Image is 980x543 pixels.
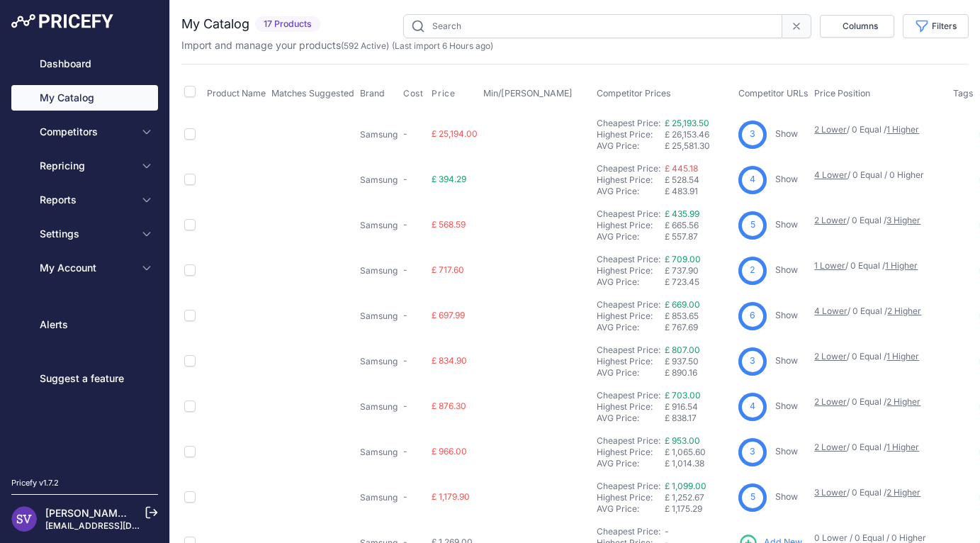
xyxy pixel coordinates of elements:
[360,174,398,186] p: Samsung
[597,254,660,264] a: Cheapest Price:
[597,220,665,231] div: Highest Price:
[11,255,158,281] button: My Account
[814,124,939,135] p: / 0 Equal /
[814,487,939,498] p: / 0 Equal /
[11,85,158,111] a: My Catalog
[11,119,158,145] button: Competitors
[40,193,133,207] span: Reports
[403,355,407,366] span: -
[814,169,939,181] p: / 0 Equal / 0 Higher
[665,231,733,242] div: £ 557.87
[814,215,847,225] a: 2 Lower
[597,481,660,491] a: Cheapest Price:
[360,220,398,231] p: Samsung
[597,299,660,310] a: Cheapest Price:
[665,492,704,503] span: £ 1,252.67
[432,491,470,502] span: £ 1,179.90
[665,435,700,446] a: £ 953.00
[953,88,974,99] span: Tags
[814,215,939,226] p: / 0 Equal /
[207,88,266,99] span: Product Name
[40,125,133,139] span: Competitors
[750,491,755,504] span: 5
[814,260,939,271] p: / 0 Equal /
[360,492,398,503] p: Samsung
[814,306,939,317] p: / 0 Equal /
[597,88,671,99] span: Competitor Prices
[750,400,755,413] span: 4
[597,208,660,219] a: Cheapest Price:
[814,260,845,271] a: 1 Lower
[665,503,733,515] div: £ 1,175.29
[665,276,733,288] div: £ 723.45
[432,88,455,99] span: Price
[750,309,755,323] span: 6
[665,118,709,128] a: £ 25,193.50
[775,219,798,230] a: Show
[597,503,665,515] div: AVG Price:
[403,219,407,230] span: -
[271,88,354,99] span: Matches Suggested
[665,481,706,491] a: £ 1,099.00
[814,442,847,452] a: 2 Lower
[344,40,386,51] a: 592 Active
[403,174,407,184] span: -
[597,186,665,197] div: AVG Price:
[814,487,847,498] a: 3 Lower
[665,208,699,219] a: £ 435.99
[814,124,847,135] a: 2 Lower
[181,38,493,52] p: Import and manage your products
[665,129,709,140] span: £ 26,153.46
[665,526,669,537] span: -
[597,265,665,276] div: Highest Price:
[403,14,782,38] input: Search
[597,174,665,186] div: Highest Price:
[814,169,847,180] a: 4 Lower
[887,306,921,316] a: 2 Higher
[11,14,113,28] img: Pricefy Logo
[775,174,798,184] a: Show
[360,265,398,276] p: Samsung
[597,310,665,322] div: Highest Price:
[886,442,919,452] a: 1 Higher
[40,227,133,241] span: Settings
[403,88,423,99] span: Cost
[665,254,701,264] a: £ 709.00
[403,401,407,411] span: -
[750,445,755,459] span: 3
[886,124,919,135] a: 1 Higher
[750,264,755,277] span: 2
[11,312,158,337] a: Alerts
[665,367,733,379] div: £ 890.16
[341,40,389,51] span: ( )
[886,215,920,225] a: 3 Higher
[432,355,467,366] span: £ 834.90
[403,310,407,320] span: -
[45,507,211,519] a: [PERSON_NAME] [PERSON_NAME]
[597,390,660,401] a: Cheapest Price:
[360,401,398,413] p: Samsung
[886,487,920,498] a: 2 Higher
[903,14,969,38] button: Filters
[597,458,665,469] div: AVG Price:
[665,299,700,310] a: £ 669.00
[483,88,573,99] span: Min/[PERSON_NAME]
[597,492,665,503] div: Highest Price:
[597,276,665,288] div: AVG Price:
[360,88,385,99] span: Brand
[11,477,59,489] div: Pricefy v1.7.2
[403,264,407,275] span: -
[597,356,665,367] div: Highest Price:
[665,265,699,276] span: £ 737.90
[403,446,407,457] span: -
[814,442,939,453] p: / 0 Equal /
[432,219,466,230] span: £ 568.59
[814,306,847,316] a: 4 Lower
[750,173,755,186] span: 4
[11,366,158,391] a: Suggest a feature
[775,310,798,320] a: Show
[597,163,660,174] a: Cheapest Price:
[597,140,665,152] div: AVG Price:
[11,221,158,247] button: Settings
[597,401,665,413] div: Highest Price:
